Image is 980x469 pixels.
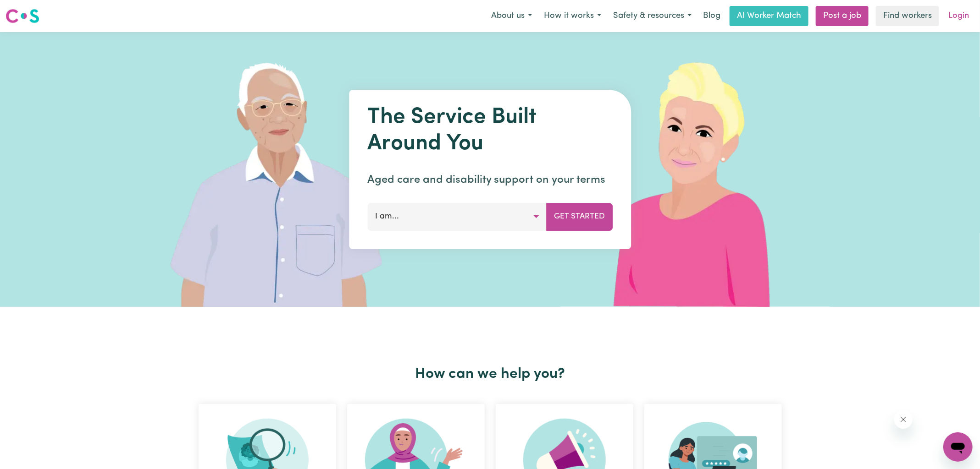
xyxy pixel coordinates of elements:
a: Post a job [816,6,869,26]
a: AI Worker Match [730,6,808,26]
a: Careseekers logo [6,5,39,27]
p: Aged care and disability support on your terms [367,172,613,188]
h1: The Service Built Around You [367,104,613,157]
span: Need any help? [6,6,55,14]
button: I am... [367,203,547,230]
a: Login [943,6,974,26]
a: Blog [698,6,726,26]
iframe: Button to launch messaging window [943,432,973,462]
button: Get Started [546,203,613,230]
iframe: Close message [894,410,913,429]
button: Safety & resources [607,6,698,26]
h2: How can we help you? [193,365,787,383]
button: How it works [538,6,607,26]
button: About us [485,6,538,26]
a: Find workers [876,6,939,26]
img: Careseekers logo [6,8,39,24]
